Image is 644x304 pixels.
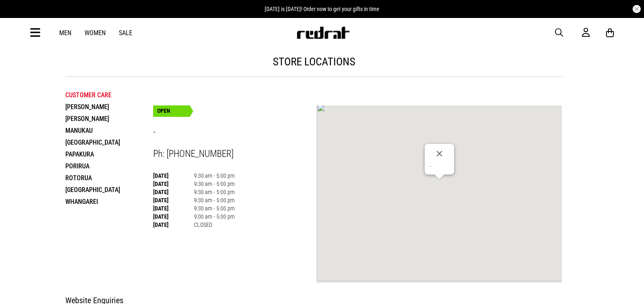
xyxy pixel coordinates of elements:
[430,144,449,163] button: Close
[65,125,153,136] li: Manukau
[65,89,153,101] li: Customer Care
[153,172,194,180] th: [DATE]
[430,163,449,170] div: -
[153,196,194,204] th: [DATE]
[194,196,235,204] td: 9:30 am - 5:00 pm
[153,204,194,212] th: [DATE]
[153,105,190,117] div: OPEN
[65,136,153,148] li: [GEOGRAPHIC_DATA]
[153,188,194,196] th: [DATE]
[153,221,194,229] th: [DATE]
[65,148,153,160] li: Papakura
[65,55,563,68] h1: store locations
[153,126,317,139] h3: -
[85,29,106,37] a: Women
[194,172,235,180] td: 9:30 am - 5:00 pm
[194,221,235,229] td: CLOSED
[194,180,235,188] td: 9:30 am - 5:00 pm
[65,160,153,172] li: Porirua
[65,184,153,196] li: [GEOGRAPHIC_DATA]
[59,29,71,37] a: Men
[153,148,234,159] span: Ph: [PHONE_NUMBER]
[65,172,153,184] li: Rotorua
[65,196,153,208] li: Whangarei
[65,113,153,125] li: [PERSON_NAME]
[153,212,194,221] th: [DATE]
[194,204,235,212] td: 9:30 am - 5:00 pm
[194,188,235,196] td: 9:30 am - 5:00 pm
[65,101,153,113] li: [PERSON_NAME]
[153,180,194,188] th: [DATE]
[296,27,350,39] img: Redrat logo
[194,212,235,221] td: 9:00 am - 5:00 pm
[119,29,132,37] a: Sale
[265,6,379,12] span: [DATE] is [DATE]! Order now to get your gifts in time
